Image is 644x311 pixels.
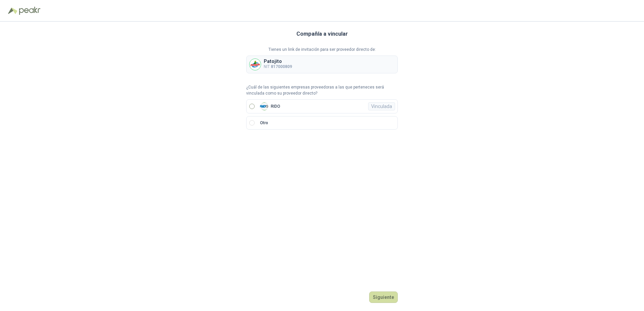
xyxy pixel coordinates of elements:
[8,7,18,14] img: Logo
[19,7,40,15] img: Peakr
[260,102,268,110] img: Company Logo
[296,30,348,38] h3: Compañía a vincular
[264,59,292,64] p: Patojito
[369,291,398,303] button: Siguiente
[246,84,398,97] p: ¿Cuál de las siguientes empresas proveedoras a las que perteneces será vinculada como su proveedo...
[368,102,395,110] div: Vinculada
[260,120,268,126] p: Otro
[271,104,280,108] p: RIDO
[264,64,292,70] p: NIT
[250,59,261,70] img: Company Logo
[271,64,292,69] b: 817000809
[246,46,398,53] p: Tienes un link de invitación para ser proveedor directo de:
